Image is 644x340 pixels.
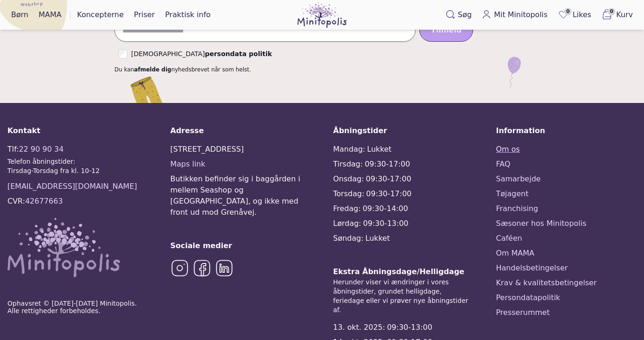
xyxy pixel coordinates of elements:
[333,219,361,228] span: Lørdag:
[598,7,637,23] button: 0Kurv
[35,7,65,22] a: MAMA
[333,234,364,243] span: Søndag:
[297,2,347,28] img: Minitopolis logo
[496,218,637,229] a: Sæsoner hos Minitopolis
[134,66,171,73] a: afmelde dig
[496,307,637,318] a: Presserummet
[496,277,637,289] a: Krav & kvalitetsbetingelser
[19,145,64,154] a: 22 90 90 34
[616,9,633,20] span: Kurv
[333,277,474,314] div: Herunder viser vi ændringer i vores åbningstider, grundet helligdage, feriedage eller vi prøver n...
[333,204,361,213] span: Fredag:
[496,125,637,136] div: Information
[7,181,137,192] a: [EMAIL_ADDRESS][DOMAIN_NAME]
[333,145,365,154] span: Mandag:
[25,197,63,205] a: 42677663
[496,144,637,155] a: Om os
[114,66,530,73] div: Du kan nyhedsbrevet når som helst.
[442,7,475,22] button: Søg
[333,174,364,183] span: Onsdag:
[387,322,432,333] div: 09:30-13:00
[130,7,158,22] a: Priser
[170,259,189,277] img: Instagram icon
[496,233,637,244] a: Caféen
[333,160,363,168] span: Tirsdag:
[458,9,472,20] span: Søg
[7,196,63,207] div: CVR:
[215,259,234,277] img: LinkedIn icon
[366,174,411,183] span: 09:30-17:00
[7,7,32,22] a: Børn
[333,189,364,198] span: Torsdag:
[333,323,385,332] span: 13. okt. 2025:
[170,173,311,218] span: Butikken befinder sig i baggården i mellem Seashop og [GEOGRAPHIC_DATA], og ikke med front ud mod...
[496,248,637,259] a: Om MAMA
[170,125,311,136] div: Adresse
[7,157,100,166] div: Telefon åbningstider:
[7,300,148,314] p: Ophavsret © [DATE]-[DATE] Minitopolis. Alle rettigheder forbeholdes.
[73,7,127,22] a: Koncepterne
[363,204,408,213] span: 09:30-14:00
[363,219,409,228] span: 09:30-13:00
[496,263,637,274] a: Handelsbetingelser
[170,144,311,155] div: [STREET_ADDRESS]
[478,7,551,22] a: Mit Minitopolis
[161,7,214,22] a: Praktisk info
[193,259,211,277] img: Facebook icon
[496,203,637,214] a: Franchising
[431,26,461,34] span: Tilmeld
[367,145,391,154] span: Lukket
[170,160,205,168] a: Maps link
[205,50,272,58] a: persondata politik
[573,9,591,20] span: Likes
[7,166,100,175] div: Tirsdag-Torsdag fra kl. 10-12
[7,218,120,277] img: Minitopolis logo
[419,19,473,42] button: Tilmeld
[496,159,637,170] a: FAQ
[496,173,637,185] a: Samarbejde
[365,160,410,168] span: 09:30-17:00
[7,125,148,136] div: Kontakt
[496,188,637,199] a: Tøjagent
[554,7,595,23] a: 0Likes
[608,8,615,15] span: 0
[494,9,548,20] span: Mit Minitopolis
[496,292,637,303] a: Persondatapolitik
[7,144,100,155] div: Tlf:
[170,240,311,251] div: Sociale medier
[366,189,411,198] span: 09:30-17:00
[333,266,474,314] div: Ekstra Åbningsdage/Helligdage
[564,8,572,15] span: 0
[366,234,390,243] span: Lukket
[333,125,474,136] div: Åbningstider
[131,50,272,58] label: [DEMOGRAPHIC_DATA]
